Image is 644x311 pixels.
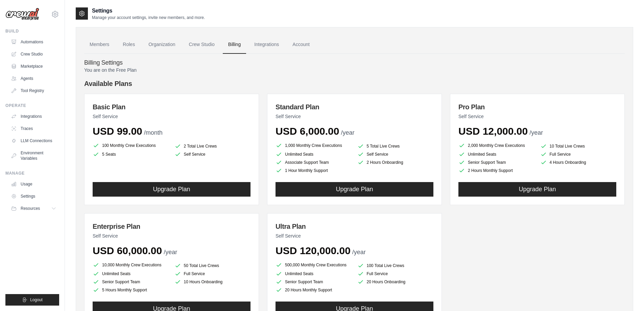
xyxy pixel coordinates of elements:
[341,129,354,136] span: /year
[8,61,59,72] a: Marketplace
[249,36,284,54] a: Integrations
[5,171,59,176] div: Manage
[458,182,616,197] button: Upgrade Plan
[5,103,59,108] div: Operate
[93,141,169,150] li: 100 Monthly Crew Executions
[458,141,535,150] li: 2,000 Monthly Crew Executions
[357,270,434,277] li: Full Service
[357,279,434,285] li: 20 Hours Onboarding
[93,182,251,197] button: Upgrade Plan
[276,279,352,285] li: Senior Support Team
[276,232,433,239] p: Self Service
[276,126,339,137] span: USD 6,000.00
[92,15,205,20] p: Manage your account settings, invite new members, and more.
[276,151,352,158] li: Unlimited Seats
[8,148,59,164] a: Environment Variables
[93,232,251,239] p: Self Service
[8,135,59,146] a: LLM Connections
[458,151,535,158] li: Unlimited Seats
[8,49,59,60] a: Crew Studio
[357,143,434,150] li: 5 Total Live Crews
[529,129,543,136] span: /year
[5,8,39,21] img: Logo
[93,113,251,120] p: Self Service
[8,85,59,96] a: Tool Registry
[143,36,181,54] a: Organization
[164,249,177,256] span: /year
[5,294,59,306] button: Logout
[276,102,433,112] h3: Standard Plan
[287,36,315,54] a: Account
[458,113,616,120] p: Self Service
[84,79,625,88] h4: Available Plans
[540,159,617,166] li: 4 Hours Onboarding
[458,159,535,166] li: Senior Support Team
[540,143,617,150] li: 10 Total Live Crews
[540,151,617,158] li: Full Service
[8,123,59,134] a: Traces
[93,261,169,269] li: 10,000 Monthly Crew Executions
[276,270,352,277] li: Unlimited Seats
[276,159,352,166] li: Associate Support Team
[223,36,246,54] a: Billing
[84,67,625,73] p: You are on the Free Plan
[144,129,163,136] span: /month
[276,287,352,293] li: 20 Hours Monthly Support
[93,151,169,158] li: 5 Seats
[8,37,59,47] a: Automations
[117,36,140,54] a: Roles
[84,59,625,67] h4: Billing Settings
[458,126,528,137] span: USD 12,000.00
[458,167,535,174] li: 2 Hours Monthly Support
[357,159,434,166] li: 2 Hours Onboarding
[174,279,251,285] li: 10 Hours Onboarding
[174,151,251,158] li: Self Service
[184,36,220,54] a: Crew Studio
[276,113,433,120] p: Self Service
[93,279,169,285] li: Senior Support Team
[276,222,433,231] h3: Ultra Plan
[174,143,251,150] li: 2 Total Live Crews
[8,111,59,122] a: Integrations
[93,287,169,293] li: 5 Hours Monthly Support
[276,141,352,150] li: 1,000 Monthly Crew Executions
[276,182,433,197] button: Upgrade Plan
[276,261,352,269] li: 500,000 Monthly Crew Executions
[84,36,115,54] a: Members
[93,245,162,256] span: USD 60,000.00
[174,270,251,277] li: Full Service
[93,222,251,231] h3: Enterprise Plan
[8,73,59,84] a: Agents
[8,191,59,202] a: Settings
[458,102,616,112] h3: Pro Plan
[357,151,434,158] li: Self Service
[276,167,352,174] li: 1 Hour Monthly Support
[276,245,351,256] span: USD 120,000.00
[92,7,205,15] h2: Settings
[21,206,40,211] span: Resources
[174,262,251,269] li: 50 Total Live Crews
[352,249,366,256] span: /year
[5,28,59,34] div: Build
[93,102,251,112] h3: Basic Plan
[8,179,59,190] a: Usage
[93,126,142,137] span: USD 99.00
[30,297,43,303] span: Logout
[93,270,169,277] li: Unlimited Seats
[8,203,59,214] button: Resources
[357,262,434,269] li: 100 Total Live Crews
